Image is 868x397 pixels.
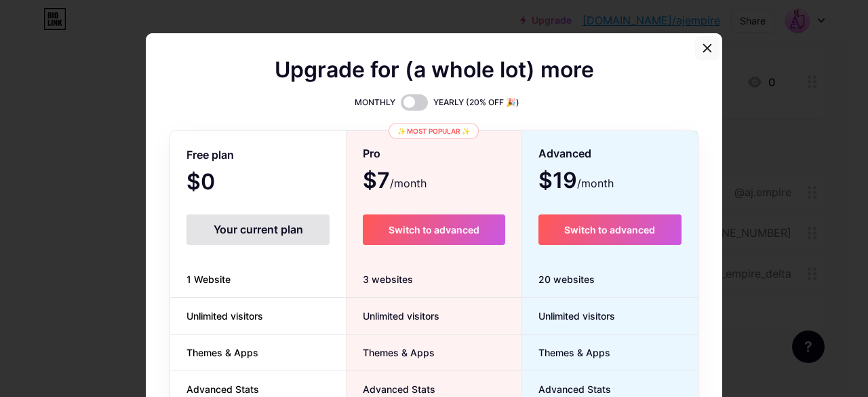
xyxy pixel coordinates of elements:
span: 1 Website [170,272,247,286]
button: Switch to advanced [363,214,505,245]
span: Unlimited visitors [522,309,615,323]
span: Themes & Apps [347,345,435,360]
span: Advanced Stats [347,382,435,396]
span: $19 [538,172,614,191]
span: YEARLY (20% OFF 🎉) [433,96,519,109]
span: /month [577,175,614,191]
span: $0 [186,174,252,193]
span: Advanced Stats [170,382,275,396]
span: Themes & Apps [170,345,275,360]
span: Switch to advanced [564,224,655,235]
button: Switch to advanced [538,214,682,245]
span: MONTHLY [355,96,395,109]
div: ✨ Most popular ✨ [389,123,479,139]
span: /month [390,175,427,191]
div: 3 websites [347,261,521,298]
div: 20 websites [522,261,698,298]
span: Advanced Stats [522,382,611,396]
span: $7 [363,172,427,191]
span: Upgrade for (a whole lot) more [275,62,594,78]
div: Your current plan [186,214,330,245]
span: Free plan [186,143,234,167]
span: Switch to advanced [389,224,479,235]
span: Unlimited visitors [170,309,279,323]
span: Unlimited visitors [347,309,439,323]
span: Pro [363,142,380,166]
span: Themes & Apps [522,345,610,360]
span: Advanced [538,142,591,166]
